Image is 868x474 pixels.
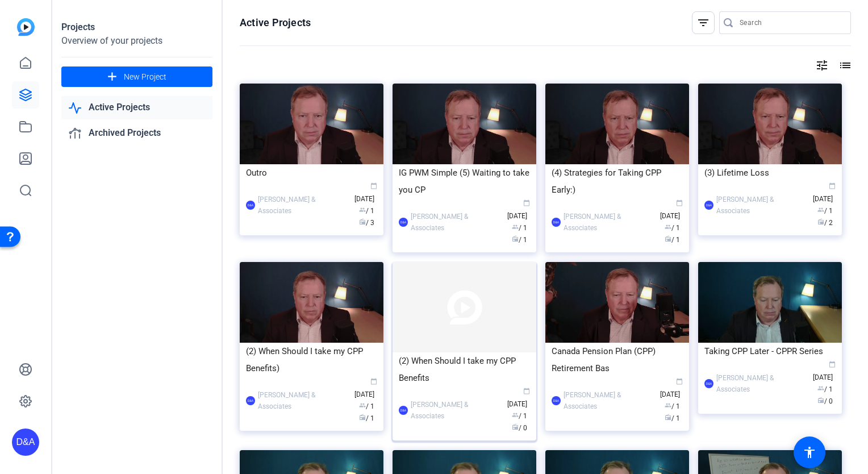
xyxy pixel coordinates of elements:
span: group [359,206,366,213]
div: Outro [246,164,377,181]
span: group [512,223,519,230]
div: [PERSON_NAME] & Associates [258,389,349,412]
span: / 1 [359,207,374,215]
span: group [817,206,824,213]
span: [DATE] [660,379,683,398]
span: / 2 [817,219,833,227]
span: calendar_today [370,182,377,189]
span: calendar_today [676,378,683,385]
span: calendar_today [523,199,530,206]
span: calendar_today [829,361,836,368]
span: / 1 [359,402,374,410]
span: group [359,402,366,409]
img: blue-gradient.svg [17,18,35,36]
span: radio [817,397,824,404]
div: D&A [12,429,39,456]
div: D&A [704,379,713,388]
button: New Project [61,66,212,87]
span: [DATE] [813,361,836,381]
div: (3) Lifetime Loss [704,164,836,181]
mat-icon: tune [815,59,829,72]
div: D&A [704,201,713,210]
div: D&A [246,396,255,405]
div: (4) Strategies for Taking CPP Early:) [552,164,683,198]
span: New Project [124,71,166,83]
span: / 0 [817,397,833,405]
div: D&A [399,218,408,227]
div: [PERSON_NAME] & Associates [258,194,349,217]
mat-icon: accessibility [803,446,816,459]
span: calendar_today [829,182,836,189]
span: radio [359,414,366,421]
mat-icon: filter_list [696,16,710,30]
span: group [665,223,671,230]
div: Overview of your projects [61,34,212,48]
div: D&A [552,218,561,227]
span: [DATE] [354,379,377,398]
span: / 1 [817,385,833,393]
span: / 0 [512,424,527,432]
span: radio [665,414,671,421]
span: radio [665,235,671,242]
span: / 1 [512,412,527,420]
span: / 1 [512,224,527,232]
span: radio [512,235,519,242]
div: Taking CPP Later - CPPR Series [704,343,836,360]
span: / 3 [359,219,374,227]
div: [PERSON_NAME] & Associates [716,194,807,217]
span: calendar_today [676,199,683,206]
div: [PERSON_NAME] & Associates [716,372,807,395]
span: group [512,411,519,418]
div: D&A [552,396,561,405]
span: / 1 [665,224,680,232]
a: Active Projects [61,96,212,119]
span: / 1 [665,236,680,244]
div: D&A [399,406,408,415]
div: [PERSON_NAME] & Associates [411,399,502,422]
span: radio [512,423,519,430]
h1: Active Projects [240,16,311,30]
span: calendar_today [370,378,377,385]
mat-icon: add [105,70,119,84]
mat-icon: list [837,59,851,72]
div: [PERSON_NAME] & Associates [411,211,502,234]
div: D&A [246,201,255,210]
div: Canada Pension Plan (CPP) Retirement Bas [552,343,683,377]
span: group [665,402,671,409]
span: / 1 [665,402,680,410]
input: Search [740,16,842,30]
div: [PERSON_NAME] & Associates [564,211,654,234]
a: Archived Projects [61,122,212,145]
div: Projects [61,20,212,34]
span: / 1 [359,414,374,422]
span: / 1 [665,414,680,422]
div: (2) When Should I take my CPP Benefits [399,352,530,386]
span: group [817,385,824,392]
div: (2) When Should I take my CPP Benefits) [246,343,377,377]
span: calendar_today [523,388,530,394]
div: IG PWM Simple (5) Waiting to take you CP [399,164,530,198]
span: radio [359,218,366,225]
div: [PERSON_NAME] & Associates [564,389,654,412]
span: radio [817,218,824,225]
span: / 1 [512,236,527,244]
span: / 1 [817,207,833,215]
